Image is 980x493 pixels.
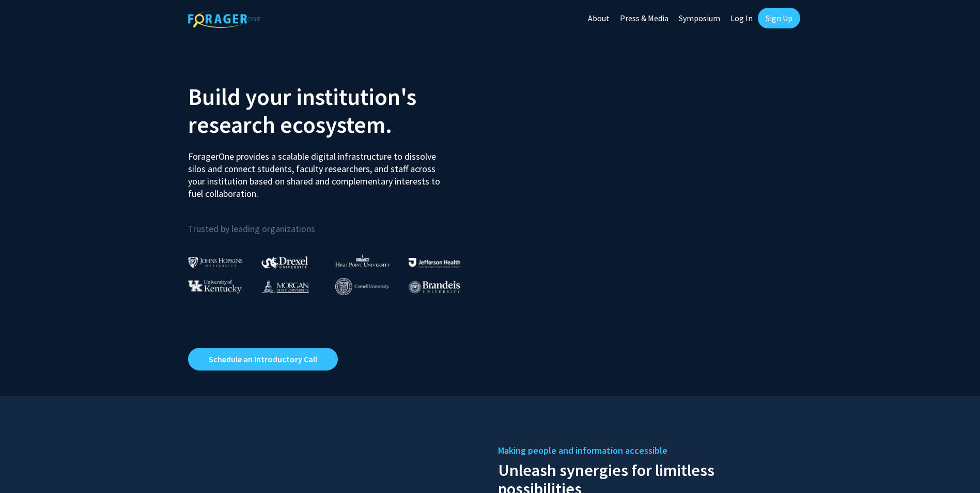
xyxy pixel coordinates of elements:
a: Opens in a new tab [188,348,338,371]
img: High Point University [335,254,390,267]
img: ForagerOne Logo [188,10,260,28]
p: Trusted by leading organizations [188,208,483,237]
img: University of Kentucky [188,280,242,294]
img: Thomas Jefferson University [409,258,460,268]
img: Johns Hopkins University [188,257,243,268]
a: Sign Up [758,8,800,28]
img: Morgan State University [261,280,309,293]
h5: Making people and information accessible [498,443,792,458]
img: Cornell University [335,278,389,295]
img: Brandeis University [409,281,460,294]
p: ForagerOne provides a scalable digital infrastructure to dissolve silos and connect students, fac... [188,143,447,200]
h2: Build your institution's research ecosystem. [188,83,483,138]
img: Drexel University [261,256,308,268]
